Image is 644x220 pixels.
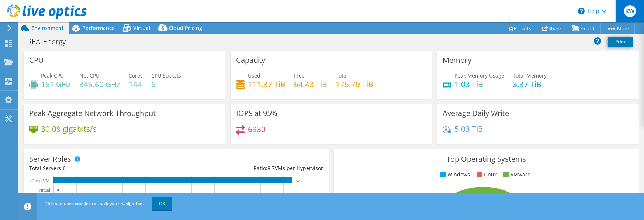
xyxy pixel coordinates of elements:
h4: 30.09 gigabits/s [41,125,97,133]
li: Windows [439,171,470,179]
a: Export [567,23,601,34]
span: KW [624,5,636,17]
h3: Average Daily Write [443,109,509,117]
h3: Top Operating Systems [339,155,633,163]
li: Linux [475,171,497,179]
h4: 111.37 TiB [248,80,285,88]
span: Total Memory [513,72,547,79]
h4: 345.60 GHz [79,80,120,88]
span: Environment [31,24,64,31]
a: More [600,23,635,34]
h4: 64.43 TiB [294,80,327,88]
span: Cores [129,72,143,79]
span: 8.7 [267,165,275,172]
h1: REA_Energy [24,38,77,46]
a: Reports [502,23,537,34]
h4: 6 [151,80,181,88]
span: Virtual [133,24,150,31]
h3: Capacity [236,56,265,64]
h3: Server Roles [29,155,71,163]
span: 6 [63,165,66,172]
a: Print [608,37,633,47]
li: VMware [502,171,530,179]
span: Peak CPU [41,72,64,79]
svg: \n [578,8,585,14]
h4: 144 [129,80,143,88]
h3: Memory [443,56,471,64]
h4: 3.37 TiB [513,80,547,88]
span: Cloud Pricing [169,24,202,31]
span: This site uses cookies to track your navigation. [45,200,144,207]
h4: 175.79 TiB [336,80,373,88]
span: CPU Sockets [151,72,181,79]
span: Net CPU [79,72,100,79]
span: Performance [82,24,115,31]
h3: CPU [29,56,44,64]
a: Share [537,23,567,34]
text: 0 [57,188,59,192]
span: Used [248,72,260,79]
h4: 161 GHz [41,80,71,88]
text: Guest VM [31,178,50,183]
h3: IOPS at 95% [236,109,277,117]
h4: 1.03 TiB [454,80,504,88]
h3: Peak Aggregate Network Throughput [29,109,156,117]
text: Virtual [38,188,51,193]
h4: 5.03 TiB [454,125,483,133]
text: 52 [296,179,300,183]
a: OK [152,197,172,210]
h4: 6930 [248,125,266,133]
div: Total Servers: [29,164,176,172]
span: Total [336,72,348,79]
span: Peak Memory Usage [454,72,504,79]
div: Ratio: VMs per Hypervisor [176,164,323,172]
span: Free [294,72,305,79]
